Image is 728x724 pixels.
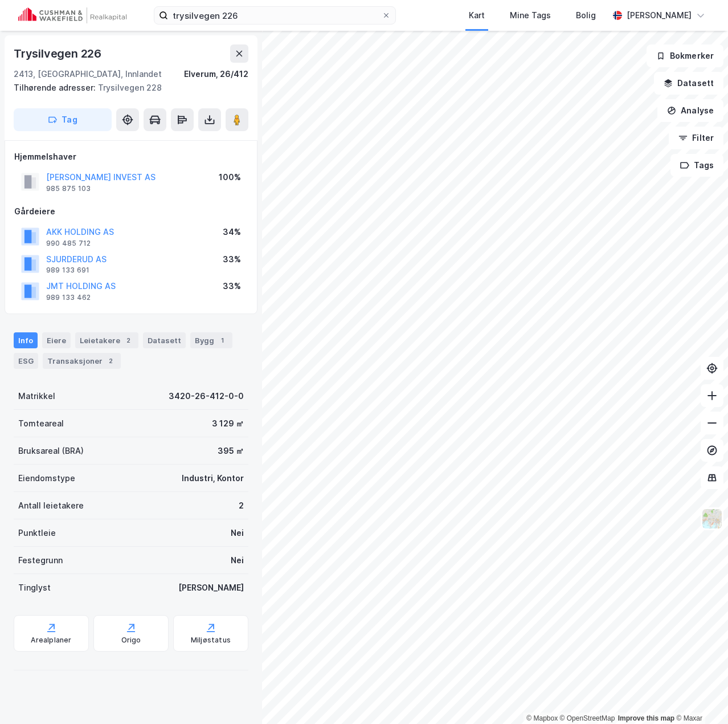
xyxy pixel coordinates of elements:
[121,636,141,645] div: Origo
[18,581,51,595] div: Tinglyst
[18,554,63,567] div: Festegrunn
[627,9,692,22] div: [PERSON_NAME]
[14,353,38,369] div: ESG
[143,332,186,348] div: Datasett
[184,67,248,81] div: Elverum, 26/412
[618,714,674,722] a: Improve this map
[14,108,112,131] button: Tag
[46,184,91,193] div: 985 875 103
[169,389,244,403] div: 3420-26-412-0-0
[18,7,126,23] img: cushman-wakefield-realkapital-logo.202ea83816669bd177139c58696a8fa1.svg
[670,154,723,177] button: Tags
[526,714,558,722] a: Mapbox
[178,581,244,595] div: [PERSON_NAME]
[219,170,241,184] div: 100%
[671,669,728,724] iframe: Chat Widget
[191,636,231,645] div: Miljøstatus
[701,508,723,530] img: Z
[218,444,244,458] div: 395 ㎡
[75,332,138,348] div: Leietakere
[46,266,89,275] div: 989 133 691
[671,669,728,724] div: Kontrollprogram for chat
[647,44,723,67] button: Bokmerker
[18,389,55,403] div: Matrikkel
[105,355,116,367] div: 2
[223,253,241,266] div: 33%
[18,499,84,513] div: Antall leietakere
[654,72,723,95] button: Datasett
[14,150,248,164] div: Hjemmelshaver
[14,81,239,95] div: Trysilvegen 228
[18,526,56,540] div: Punktleie
[14,67,162,81] div: 2413, [GEOGRAPHIC_DATA], Innlandet
[42,332,71,348] div: Eiere
[231,554,244,567] div: Nei
[182,471,244,485] div: Industri, Kontor
[669,127,723,149] button: Filter
[18,444,84,458] div: Bruksareal (BRA)
[657,99,723,122] button: Analyse
[576,9,596,22] div: Bolig
[469,9,485,22] div: Kart
[212,417,244,430] div: 3 129 ㎡
[190,332,232,348] div: Bygg
[223,225,241,239] div: 34%
[122,335,134,346] div: 2
[231,526,244,540] div: Nei
[239,499,244,513] div: 2
[560,714,615,722] a: OpenStreetMap
[31,636,71,645] div: Arealplaner
[14,205,248,218] div: Gårdeiere
[46,293,91,302] div: 989 133 462
[223,279,241,293] div: 33%
[46,239,91,248] div: 990 485 712
[168,7,382,24] input: Søk på adresse, matrikkel, gårdeiere, leietakere eller personer
[43,353,121,369] div: Transaksjoner
[510,9,551,22] div: Mine Tags
[18,471,75,485] div: Eiendomstype
[216,335,228,346] div: 1
[14,44,104,63] div: Trysilvegen 226
[14,83,98,92] span: Tilhørende adresser:
[14,332,38,348] div: Info
[18,417,64,430] div: Tomteareal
